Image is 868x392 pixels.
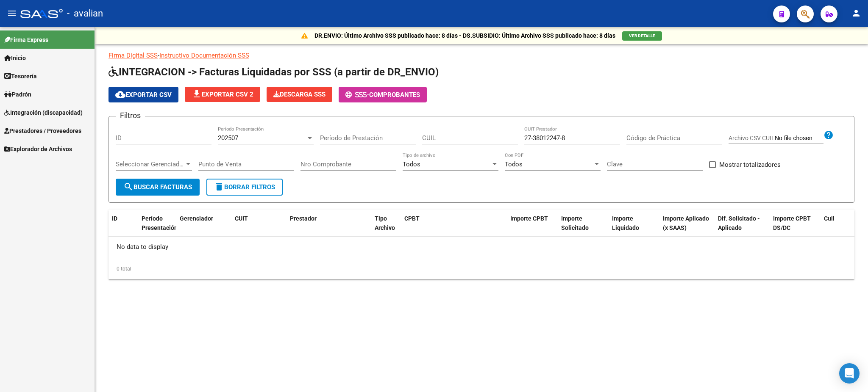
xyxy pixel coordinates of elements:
[180,215,213,222] span: Gerenciador
[4,35,48,44] span: Firma Express
[108,52,158,59] a: Firma Digital SSS
[67,4,103,23] span: - avalian
[851,8,861,18] mat-icon: person
[339,87,427,102] button: -Comprobantes
[267,87,332,102] app-download-masive: Descarga masiva de comprobantes (adjuntos)
[4,108,83,117] span: Integración (discapacidad)
[115,91,172,99] span: Exportar CSV
[115,89,125,99] mat-icon: cloud_download
[612,215,639,232] span: Importe Liquidado
[715,210,770,247] datatable-header-cell: Dif. Solicitado - Aplicado
[4,90,31,99] span: Padrón
[839,363,860,384] div: Open Intercom Messenger
[142,215,178,232] span: Período Presentación
[729,135,775,141] span: Archivo CSV CUIL
[718,215,760,232] span: Dif. Solicitado - Aplicado
[719,160,781,170] span: Mostrar totalizadores
[108,237,854,258] div: No data to display
[823,130,834,140] mat-icon: help
[273,91,325,98] span: Descarga SSS
[629,33,655,38] span: VER DETALLE
[7,8,17,18] mat-icon: menu
[663,215,709,232] span: Importe Aplicado (x SAAS)
[267,87,332,102] button: Descarga SSS
[108,66,439,78] span: INTEGRACION -> Facturas Liquidadas por SSS (a partir de DR_ENVIO)
[510,215,548,222] span: Importe CPBT
[371,210,401,247] datatable-header-cell: Tipo Archivo
[558,210,609,247] datatable-header-cell: Importe Solicitado
[185,87,260,102] button: Exportar CSV 2
[116,110,145,121] h3: Filtros
[138,210,176,247] datatable-header-cell: Período Presentación
[824,215,835,222] span: Cuil
[770,210,821,247] datatable-header-cell: Importe CPBT DS/DC
[214,183,275,191] span: Borrar Filtros
[218,134,238,142] span: 202507
[609,210,659,247] datatable-header-cell: Importe Liquidado
[108,210,138,247] datatable-header-cell: ID
[116,160,184,168] span: Seleccionar Gerenciador
[108,51,854,60] p: -
[622,31,662,41] button: VER DETALLE
[314,31,615,40] p: DR.ENVIO: Último Archivo SSS publicado hace: 8 días - DS.SUBSIDIO: Último Archivo SSS publicado h...
[4,72,37,81] span: Tesorería
[404,215,420,222] span: CPBT
[345,91,369,99] span: -
[775,135,823,142] input: Archivo CSV CUIL
[287,210,371,247] datatable-header-cell: Prestador
[369,91,420,99] span: Comprobantes
[214,182,224,192] mat-icon: delete
[231,210,287,247] datatable-header-cell: CUIT
[4,126,81,135] span: Prestadores / Proveedores
[4,53,26,63] span: Inicio
[159,52,249,59] a: Instructivo Documentación SSS
[659,210,715,247] datatable-header-cell: Importe Aplicado (x SAAS)
[108,87,178,102] button: Exportar CSV
[507,210,558,247] datatable-header-cell: Importe CPBT
[112,215,117,222] span: ID
[401,210,507,247] datatable-header-cell: CPBT
[561,215,589,232] span: Importe Solicitado
[505,160,523,168] span: Todos
[403,160,420,168] span: Todos
[206,179,283,196] button: Borrar Filtros
[192,91,253,98] span: Exportar CSV 2
[773,215,811,232] span: Importe CPBT DS/DC
[108,258,854,279] div: 0 total
[123,182,134,192] mat-icon: search
[375,215,395,232] span: Tipo Archivo
[235,215,248,222] span: CUIT
[123,183,192,191] span: Buscar Facturas
[116,179,200,196] button: Buscar Facturas
[4,144,72,154] span: Explorador de Archivos
[176,210,231,247] datatable-header-cell: Gerenciador
[290,215,317,222] span: Prestador
[192,89,202,99] mat-icon: file_download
